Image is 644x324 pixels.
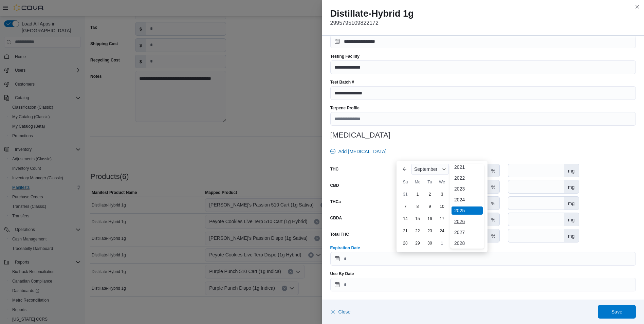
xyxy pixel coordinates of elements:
[330,131,636,139] h3: [MEDICAL_DATA]
[487,229,499,242] div: %
[437,226,447,236] div: day-24
[330,35,636,48] input: Press the down key to open a popover containing a calendar.
[449,177,460,187] div: Th
[330,278,636,291] input: Press the down key to open a popover containing a calendar.
[424,189,435,200] div: day-2
[564,164,578,177] div: mg
[487,180,499,193] div: %
[412,226,423,236] div: day-22
[437,238,447,249] div: day-1
[611,308,622,315] span: Save
[330,79,354,85] label: Test Batch #
[330,19,636,27] p: 2995795109822172
[330,105,360,111] label: Terpene Profile
[338,308,351,315] span: Close
[400,213,411,224] div: day-14
[449,238,460,249] div: day-2
[412,177,423,187] div: Mo
[330,245,360,251] label: Expiration Date
[437,177,447,187] div: We
[399,164,410,175] button: Previous Month
[330,215,342,221] label: CBDA
[452,228,483,236] div: 2027
[487,197,499,210] div: %
[452,163,483,171] div: 2021
[400,238,411,249] div: day-28
[328,145,389,158] button: Add [MEDICAL_DATA]
[424,201,435,212] div: day-9
[452,206,483,215] div: 2025
[437,189,447,200] div: day-3
[633,3,641,11] button: Close this dialog
[424,226,435,236] div: day-23
[437,201,447,212] div: day-10
[412,238,423,249] div: day-29
[452,185,483,193] div: 2023
[564,197,578,210] div: mg
[338,148,387,155] span: Add [MEDICAL_DATA]
[330,8,636,19] h2: Distillate-Hybrid 1g
[330,166,339,172] label: THC
[564,213,578,226] div: mg
[437,213,447,224] div: day-17
[330,183,339,188] label: CBD
[399,188,485,249] div: September, 2025
[412,213,423,224] div: day-15
[598,305,636,319] button: Save
[330,232,349,237] label: Total THC
[330,199,341,204] label: THCa
[400,177,411,187] div: Su
[564,229,578,242] div: mg
[330,271,354,276] label: Use By Date
[449,213,460,224] div: day-18
[487,213,499,226] div: %
[424,213,435,224] div: day-16
[400,201,411,212] div: day-7
[424,238,435,249] div: day-30
[424,177,435,187] div: Tu
[412,201,423,212] div: day-8
[452,239,483,247] div: 2028
[400,189,411,200] div: day-31
[452,174,483,182] div: 2022
[400,226,411,236] div: day-21
[564,180,578,193] div: mg
[330,305,351,319] button: Close
[330,54,360,59] label: Testing Facility
[411,164,449,175] div: Button. Open the month selector. September is currently selected.
[414,166,437,172] span: September
[412,189,423,200] div: day-1
[449,226,460,236] div: day-25
[449,201,460,212] div: day-11
[330,252,636,266] input: Press the down key to enter a popover containing a calendar. Press the escape key to close the po...
[487,164,499,177] div: %
[449,189,460,200] div: day-4
[452,217,483,226] div: 2026
[452,196,483,204] div: 2024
